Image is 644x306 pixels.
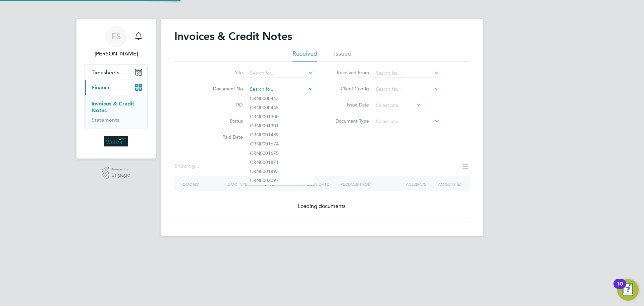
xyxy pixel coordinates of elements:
li: CRN0001675 [247,149,314,158]
img: wates-logo-retina.png [104,136,128,146]
li: Issued [334,50,352,62]
button: Open Resource Center, 10 new notifications [617,279,639,301]
span: Timesheets [92,69,119,76]
span: ES [111,32,121,41]
li: CRN0001893 [247,167,314,176]
li: CRN0001871 [247,158,314,167]
a: Go to home page [85,136,148,146]
li: CRN0000443 [247,94,314,103]
button: Finance [85,80,147,95]
input: Search for... [374,69,440,78]
input: Select one [374,101,421,110]
label: Client Config [330,86,369,92]
span: Emily Summerfield [85,50,148,58]
li: Received [292,50,317,62]
li: CRN0001301 [247,121,314,130]
a: Invoices & Credit Notes [92,100,134,114]
label: Document No [204,86,243,92]
div: Finance [85,95,147,129]
input: Search for... [248,85,314,94]
button: Timesheets [85,65,147,80]
input: Select one [374,117,440,126]
label: Site [204,70,243,76]
li: CRN0001674 [247,139,314,148]
li: CRN0001489 [247,130,314,139]
label: Status [204,118,243,124]
label: PO [204,102,243,108]
div: 10 [617,284,623,293]
label: Paid Date [204,134,243,140]
li: CRN0000445 [247,103,314,112]
nav: Main navigation [76,19,156,159]
li: CRN0001300 [247,112,314,121]
label: Received From [330,70,369,76]
input: Search for... [374,85,440,94]
span: Engage [111,172,130,178]
li: CRN0002097 [247,176,314,185]
a: ES[PERSON_NAME] [85,26,148,58]
span: Finance [92,84,111,91]
span: ... [195,163,199,169]
label: Issue Date [330,102,369,108]
input: Search for... [248,69,314,78]
h2: Invoices & Credit Notes [174,30,292,43]
span: Powered by [111,167,130,172]
label: Document Type [330,118,369,124]
a: Statements [92,117,119,123]
div: Showing [174,163,201,170]
a: Powered byEngage [102,167,130,179]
